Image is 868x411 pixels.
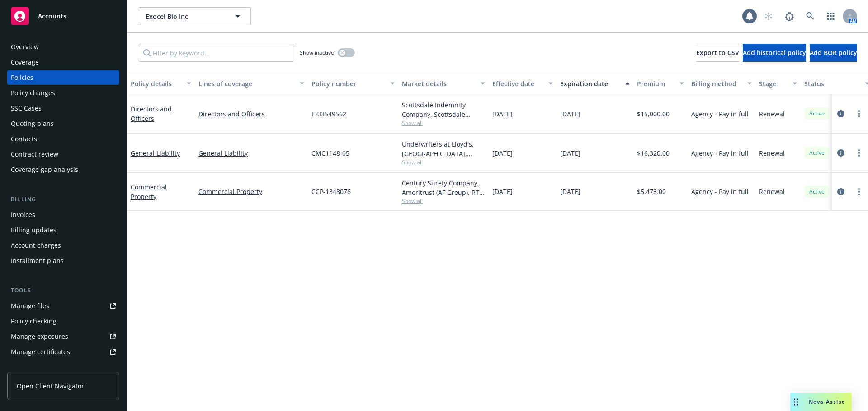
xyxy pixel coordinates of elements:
[300,49,334,56] span: Show inactive
[808,188,826,196] span: Active
[11,314,57,328] div: Policy checking
[759,79,787,88] div: Stage
[7,162,119,177] a: Coverage gap analysis
[198,187,304,196] a: Commercial Property
[7,132,119,146] a: Contacts
[759,148,785,158] span: Renewal
[835,108,846,119] a: circleInformation
[11,86,55,100] div: Policy changes
[7,254,119,268] a: Installment plans
[11,70,33,85] div: Policies
[7,208,119,222] a: Invoices
[808,110,826,118] span: Active
[7,223,119,237] a: Billing updates
[402,139,485,158] div: Underwriters at Lloyd's, [GEOGRAPHIC_DATA], [PERSON_NAME] of [GEOGRAPHIC_DATA], [GEOGRAPHIC_DATA]
[308,73,398,94] button: Policy number
[11,162,78,177] div: Coverage gap analysis
[854,148,864,158] a: more
[131,149,180,157] a: General Liability
[688,73,755,94] button: Billing method
[11,299,49,313] div: Manage files
[131,183,167,201] a: Commercial Property
[633,73,688,94] button: Premium
[7,86,119,100] a: Policy changes
[637,109,670,119] span: $15,000.00
[398,73,489,94] button: Market details
[743,44,806,62] button: Add historical policy
[311,109,346,119] span: EKI3549562
[17,381,84,391] span: Open Client Navigator
[759,187,785,196] span: Renewal
[691,109,749,119] span: Agency - Pay in full
[7,238,119,253] a: Account charges
[7,147,119,162] a: Contract review
[7,55,119,69] a: Coverage
[131,79,181,88] div: Policy details
[138,44,294,62] input: Filter by keyword...
[11,132,37,146] div: Contacts
[7,116,119,131] a: Quoting plans
[560,187,580,196] span: [DATE]
[11,345,70,359] div: Manage certificates
[11,40,39,54] div: Overview
[560,79,620,88] div: Expiration date
[7,70,119,85] a: Policies
[7,314,119,328] a: Policy checking
[691,148,749,158] span: Agency - Pay in full
[492,79,543,88] div: Effective date
[11,238,61,253] div: Account charges
[560,148,580,158] span: [DATE]
[790,393,852,411] button: Nova Assist
[38,13,66,20] span: Accounts
[637,187,666,196] span: $5,473.00
[7,101,119,115] a: SSC Cases
[138,7,251,25] button: Exocel Bio Inc
[801,7,819,25] a: Search
[11,116,54,131] div: Quoting plans
[402,197,485,205] span: Show all
[195,73,308,94] button: Lines of coverage
[822,7,840,25] a: Switch app
[696,44,739,62] button: Export to CSV
[790,393,802,411] div: Drag to move
[198,148,304,158] a: General Liability
[691,187,749,196] span: Agency - Pay in full
[11,360,57,374] div: Manage claims
[402,178,485,197] div: Century Surety Company, Ameritrust (AF Group), RT Specialty Insurance Services, LLC (RSG Specialt...
[198,109,304,119] a: Directors and Officers
[637,79,674,88] div: Premium
[804,79,859,88] div: Status
[809,398,844,406] span: Nova Assist
[489,73,557,94] button: Effective date
[854,186,864,197] a: more
[7,4,119,29] a: Accounts
[7,360,119,374] a: Manage claims
[560,109,580,119] span: [DATE]
[11,223,57,237] div: Billing updates
[759,109,785,119] span: Renewal
[311,148,349,158] span: CMC1148-05
[7,286,119,295] div: Tools
[7,329,119,344] span: Manage exposures
[11,329,68,344] div: Manage exposures
[402,119,485,127] span: Show all
[11,254,64,268] div: Installment plans
[402,79,475,88] div: Market details
[311,187,351,196] span: CCP-1348076
[759,7,778,25] a: Start snowing
[557,73,633,94] button: Expiration date
[808,149,826,157] span: Active
[755,73,801,94] button: Stage
[492,109,513,119] span: [DATE]
[402,100,485,119] div: Scottsdale Indemnity Company, Scottsdale Insurance Company (Nationwide), [GEOGRAPHIC_DATA]
[810,48,857,57] span: Add BOR policy
[7,40,119,54] a: Overview
[11,55,39,69] div: Coverage
[691,79,742,88] div: Billing method
[7,299,119,313] a: Manage files
[835,186,846,197] a: circleInformation
[743,48,806,57] span: Add historical policy
[11,208,35,222] div: Invoices
[810,44,857,62] button: Add BOR policy
[492,148,513,158] span: [DATE]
